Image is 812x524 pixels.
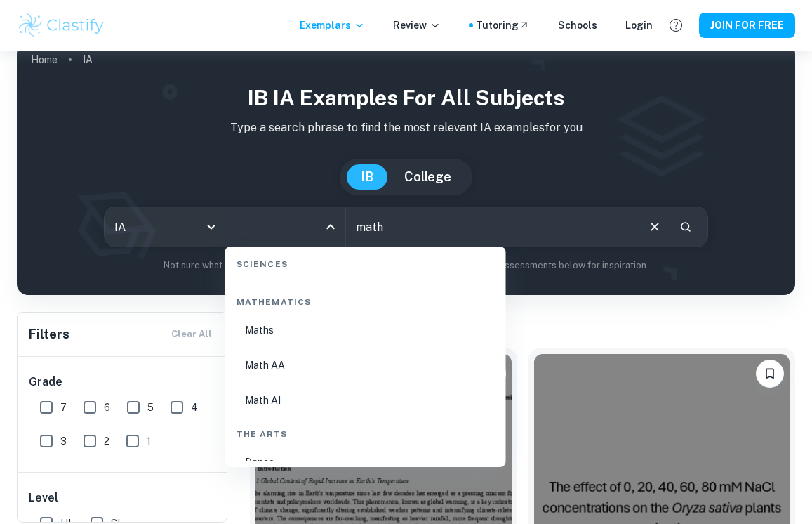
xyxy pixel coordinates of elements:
a: Schools [558,18,597,33]
h6: Grade [29,374,217,391]
span: 1 [147,433,151,449]
button: Help and Feedback [664,13,688,37]
span: 7 [60,400,67,415]
div: Mathematics [231,284,500,314]
h6: Level [29,490,217,506]
li: Math AA [231,349,500,381]
p: Type a search phrase to find the most relevant IA examples for you [28,119,784,136]
a: Tutoring [476,18,530,33]
span: 6 [104,400,110,415]
h1: All IA Examples [250,312,795,337]
button: JOIN FOR FREE [699,13,795,38]
div: The Arts [231,417,500,446]
a: Home [31,50,58,70]
button: College [390,164,465,190]
button: Please log in to bookmark exemplars [756,360,784,388]
div: Sciences [231,247,500,276]
h6: Filters [29,325,69,344]
span: 2 [104,433,109,449]
button: Search [674,215,698,239]
p: Exemplars [300,18,365,33]
div: IA [105,207,225,247]
p: IA [83,52,93,67]
a: Login [625,18,653,33]
span: 5 [147,400,154,415]
span: 3 [60,433,67,449]
h1: IB IA examples for all subjects [28,82,784,114]
input: E.g. player arrangements, enthalpy of combustion, analysis of a big city... [346,207,637,247]
button: IB [347,164,387,190]
img: Clastify logo [17,11,106,39]
li: Maths [231,314,500,346]
span: 4 [191,400,198,415]
button: Close [321,217,340,237]
p: Not sure what to search for? You can always look through our example Internal Assessments below f... [28,258,784,273]
li: Math AI [231,384,500,417]
li: Dance [231,446,500,478]
p: Review [393,18,441,33]
button: Clear [641,214,668,240]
